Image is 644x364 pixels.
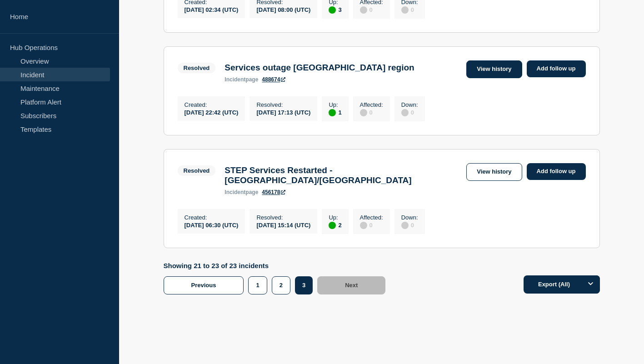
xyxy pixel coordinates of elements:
div: 0 [360,5,383,14]
div: up [329,6,336,14]
div: [DATE] 17:13 (UTC) [256,108,310,116]
div: 0 [401,5,418,14]
p: Showing 21 to 23 of 23 incidents [164,262,390,269]
p: Up : [329,101,341,108]
h3: STEP Services Restarted - [GEOGRAPHIC_DATA]/[GEOGRAPHIC_DATA] [225,165,462,185]
div: [DATE] 22:42 (UTC) [185,108,239,116]
div: disabled [401,6,409,14]
span: Resolved [178,165,216,176]
p: Created : [185,214,239,221]
a: View history [466,60,522,78]
div: 0 [360,108,383,116]
div: disabled [401,109,409,116]
h3: Services outage [GEOGRAPHIC_DATA] region [225,63,414,73]
div: [DATE] 02:34 (UTC) [185,5,239,13]
button: Previous [164,276,244,294]
button: 1 [248,276,267,294]
div: [DATE] 08:00 (UTC) [256,5,310,13]
button: 2 [272,276,290,294]
a: Add follow up [527,163,586,180]
p: Affected : [360,214,383,221]
div: disabled [360,6,367,14]
p: Affected : [360,101,383,108]
div: disabled [401,222,409,229]
a: 456178 [262,189,285,195]
span: Previous [191,282,216,289]
div: 0 [401,221,418,229]
div: disabled [360,222,367,229]
a: View history [466,163,522,181]
p: Resolved : [256,101,310,108]
p: Down : [401,214,418,221]
a: Add follow up [527,60,586,77]
p: page [225,76,258,83]
div: 3 [329,5,341,14]
button: Options [582,275,600,294]
div: 2 [329,221,341,229]
p: Resolved : [256,214,310,221]
p: Created : [185,101,239,108]
span: incident [225,76,245,83]
button: Export (All) [524,275,600,294]
span: Next [345,282,358,289]
button: 3 [295,276,313,294]
div: [DATE] 15:14 (UTC) [256,221,310,229]
div: 1 [329,108,341,116]
div: disabled [360,109,367,116]
span: incident [225,189,245,195]
p: page [225,189,258,195]
div: up [329,109,336,116]
div: 0 [401,108,418,116]
div: [DATE] 06:30 (UTC) [185,221,239,229]
a: 488674 [262,76,285,83]
button: Next [317,276,385,294]
p: Up : [329,214,341,221]
p: Down : [401,101,418,108]
div: up [329,222,336,229]
div: 0 [360,221,383,229]
span: Resolved [178,63,216,73]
